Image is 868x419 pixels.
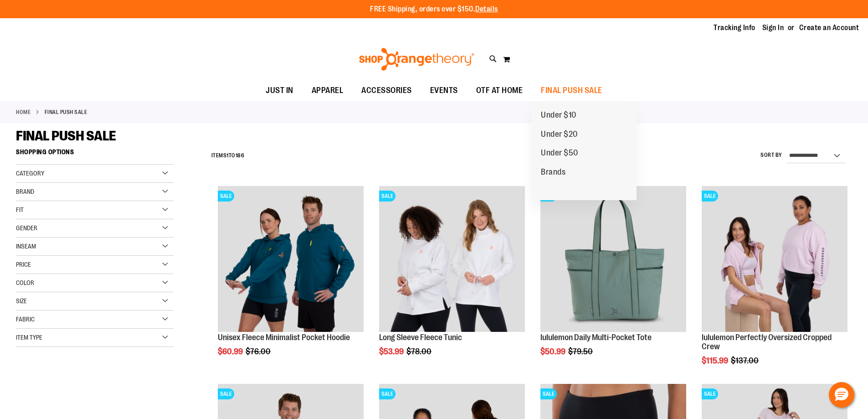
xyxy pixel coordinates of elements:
[16,334,42,341] span: Item Type
[379,388,395,399] span: SALE
[16,279,34,286] span: Color
[16,224,37,232] span: Gender
[702,356,729,365] span: $115.99
[760,151,782,159] label: Sort By
[375,181,529,379] div: product
[540,347,567,356] span: $50.99
[532,101,637,200] ul: FINAL PUSH SALE
[532,80,611,101] a: FINAL PUSH SALE
[536,181,691,379] div: product
[16,297,27,305] span: Size
[568,347,594,356] span: $79.50
[236,152,245,159] span: 186
[16,144,174,165] strong: Shopping Options
[218,191,234,202] span: SALE
[541,167,565,179] span: Brands
[361,80,412,101] span: ACCESSORIES
[540,333,652,342] a: lululemon Daily Multi-Pocket Tote
[702,388,718,399] span: SALE
[358,48,476,71] img: Shop Orangetheory
[475,5,498,13] a: Details
[541,148,578,160] span: Under $50
[697,181,852,388] div: product
[829,382,854,408] button: Hello, have a question? Let’s chat.
[211,149,245,163] h2: Items to
[476,80,523,101] span: OTF AT HOME
[532,163,575,182] a: Brands
[532,144,587,163] a: Under $50
[303,80,353,101] a: APPAREL
[16,243,36,250] span: Inseam
[218,186,364,332] img: Unisex Fleece Minimalist Pocket Hoodie
[702,186,847,333] a: lululemon Perfectly Oversized Cropped CrewSALE
[731,356,760,365] span: $137.00
[541,80,602,101] span: FINAL PUSH SALE
[246,347,272,356] span: $76.00
[532,106,586,125] a: Under $10
[218,186,364,333] a: Unisex Fleece Minimalist Pocket HoodieSALE
[430,80,458,101] span: EVENTS
[541,129,578,141] span: Under $20
[218,347,244,356] span: $60.99
[218,333,350,342] a: Unisex Fleece Minimalist Pocket Hoodie
[540,388,557,399] span: SALE
[714,23,755,33] a: Tracking Info
[16,128,116,144] span: FINAL PUSH SALE
[379,186,525,332] img: Product image for Fleece Long Sleeve
[257,80,303,101] a: JUST IN
[16,170,44,177] span: Category
[541,110,576,122] span: Under $10
[762,23,784,33] a: Sign In
[540,186,686,333] a: lululemon Daily Multi-Pocket ToteSALE
[532,125,587,144] a: Under $20
[702,186,847,332] img: lululemon Perfectly Oversized Cropped Crew
[226,152,229,159] span: 1
[540,186,686,332] img: lululemon Daily Multi-Pocket Tote
[702,333,832,351] a: lululemon Perfectly Oversized Cropped Crew
[379,191,395,202] span: SALE
[16,316,35,323] span: Fabric
[16,261,31,268] span: Price
[312,80,344,101] span: APPAREL
[379,186,525,333] a: Product image for Fleece Long SleeveSALE
[16,108,31,116] a: Home
[266,80,293,101] span: JUST IN
[370,4,498,15] p: FREE Shipping, orders over $150.
[16,206,24,213] span: Fit
[379,333,462,342] a: Long Sleeve Fleece Tunic
[421,80,467,101] a: EVENTS
[352,80,421,101] a: ACCESSORIES
[379,347,405,356] span: $53.99
[406,347,433,356] span: $78.00
[45,108,87,116] strong: FINAL PUSH SALE
[213,181,368,379] div: product
[218,388,234,399] span: SALE
[799,23,859,33] a: Create an Account
[467,80,532,101] a: OTF AT HOME
[16,188,34,195] span: Brand
[702,191,718,202] span: SALE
